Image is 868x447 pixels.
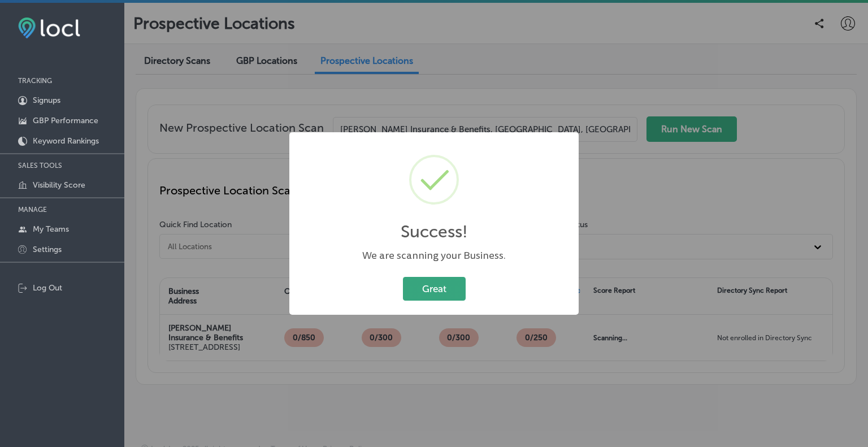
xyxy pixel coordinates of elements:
p: GBP Performance [33,116,98,125]
h2: Success! [401,222,468,242]
img: fda3e92497d09a02dc62c9cd864e3231.png [18,18,80,38]
p: Visibility Score [33,180,85,190]
p: Settings [33,245,62,254]
p: Keyword Rankings [33,136,99,146]
button: Great [403,277,466,300]
p: Signups [33,96,60,105]
div: We are scanning your Business. [301,249,567,263]
p: My Teams [33,224,69,234]
p: Log Out [33,283,62,293]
